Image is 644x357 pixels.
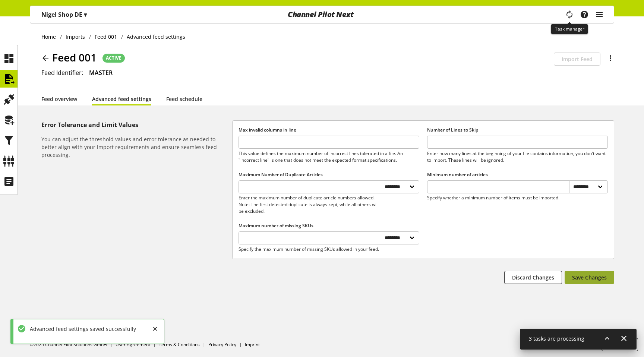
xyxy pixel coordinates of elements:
a: Feed 001 [91,33,121,41]
a: Feed schedule [166,95,202,103]
span: ACTIVE [106,55,121,61]
span: 3 tasks are processing [529,335,584,342]
p: Enter how many lines at the beginning of your file contains information, you don't want to import... [427,150,608,164]
nav: main navigation [30,6,614,23]
div: Advanced feed settings saved successfully [26,325,136,333]
a: Feed overview [41,95,77,103]
label: Number of Lines to Skip [427,127,608,133]
button: Import Feed [554,53,600,66]
h6: You can adjust the threshold values and error tolerance as needed to better align with your impor... [41,135,229,159]
span: ▾ [84,10,87,19]
span: Save Changes [572,274,607,281]
button: Discard Changes [504,271,562,284]
span: Feed 001 [95,33,117,41]
a: Home [41,33,60,41]
span: Discard Changes [512,274,554,281]
a: User Agreement [116,341,150,348]
a: Imprint [245,341,260,348]
a: Privacy Policy [208,341,236,348]
a: Advanced feed settings [92,95,151,103]
p: This value defines the maximum number of incorrect lines tolerated in a file. An "incorrect line"... [239,150,419,164]
span: Feed Identifier: [41,69,83,77]
h5: Error Tolerance and Limit Values [41,120,229,129]
p: Specify the maximum number of missing SKUs allowed in your feed. [239,246,381,253]
span: Feed 001 [52,50,97,65]
p: Enter the maximum number of duplicate article numbers allowed. Note: The first detected duplicate... [239,195,381,215]
label: Max invalid columns in line [239,127,419,133]
li: ©2025 Channel Pilot Solutions GmbH [30,341,116,348]
label: Minimum number of articles [427,171,608,178]
label: Maximum Number of Duplicate Articles [239,171,419,178]
div: Task manager [551,24,588,34]
span: MASTER [89,69,113,77]
label: Maximum number of missing SKUs [239,222,419,229]
p: Nigel Shop DE [41,10,87,19]
p: Specify whether a minimum number of items must be imported. [427,195,569,201]
button: Save Changes [565,271,614,284]
a: Terms & Conditions [159,341,200,348]
span: Import Feed [562,55,593,63]
a: Imports [62,33,89,41]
